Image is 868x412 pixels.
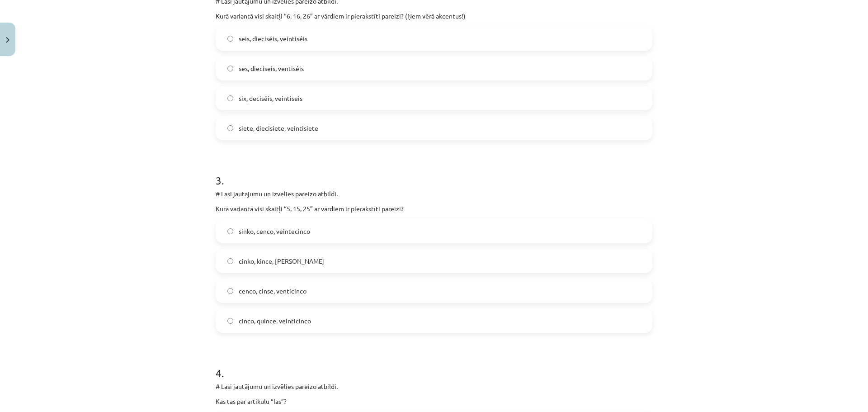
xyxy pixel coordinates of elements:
input: cinko, kince, [PERSON_NAME] [227,258,233,264]
input: sinko, cenco, veintecinco [227,228,233,234]
span: cenco, cinse, venticinco [239,286,307,296]
input: cenco, cinse, venticinco [227,288,233,294]
span: six, deciséis, veintiseis [239,94,302,103]
span: cinco, quince, veinticinco [239,316,311,326]
input: seis, dieciséis, veintiséis [227,36,233,42]
input: ses, dieciseis, ventiséis [227,66,233,71]
p: Kurā variantā visi skaitļi “6, 16, 26” ar vārdiem ir pierakstīti pareizi? (Ņem vērā akcentus!) [216,11,652,21]
span: sinko, cenco, veintecinco [239,227,310,236]
span: seis, dieciséis, veintiséis [239,34,307,43]
p: Kas tas par artikulu “las”? [216,397,652,406]
span: cinko, kince, [PERSON_NAME] [239,256,324,266]
input: siete, diecisiete, veintisiete [227,125,233,131]
h1: 4 . [216,351,652,379]
input: six, deciséis, veintiseis [227,95,233,101]
p: # Lasi jautājumu un izvēlies pareizo atbildi. [216,382,652,391]
img: icon-close-lesson-0947bae3869378f0d4975bcd49f059093ad1ed9edebbc8119c70593378902aed.svg [6,37,9,43]
h1: 3 . [216,158,652,186]
span: siete, diecisiete, veintisiete [239,123,318,133]
span: ses, dieciseis, ventiséis [239,64,304,73]
input: cinco, quince, veinticinco [227,318,233,324]
p: Kurā variantā visi skaitļi “5, 15, 25” ar vārdiem ir pierakstīti pareizi? [216,204,652,213]
p: # Lasi jautājumu un izvēlies pareizo atbildi. [216,189,652,199]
